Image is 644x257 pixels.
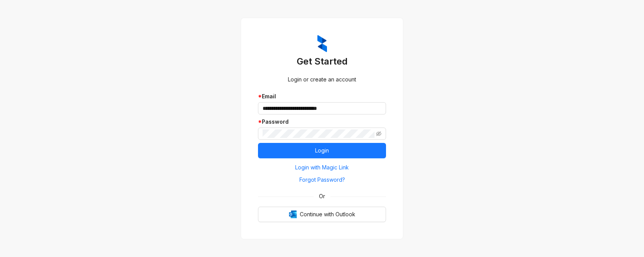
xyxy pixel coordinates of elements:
h3: Get Started [258,55,386,68]
div: Email [258,92,386,101]
span: Login with Magic Link [295,163,349,172]
span: eye-invisible [376,131,381,136]
span: Or [314,192,330,201]
span: Forgot Password? [299,176,345,184]
span: Continue with Outlook [300,210,355,219]
img: Outlook [289,211,297,218]
div: Password [258,118,386,126]
button: Login [258,143,386,158]
button: Forgot Password? [258,174,386,186]
img: ZumaIcon [317,35,327,53]
span: Login [315,146,329,155]
div: Login or create an account [258,75,386,84]
button: OutlookContinue with Outlook [258,207,386,222]
button: Login with Magic Link [258,161,386,174]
